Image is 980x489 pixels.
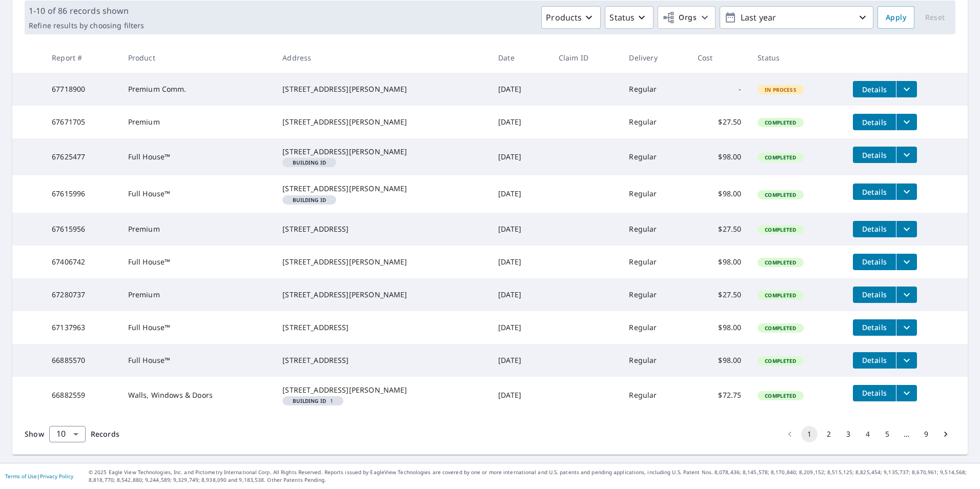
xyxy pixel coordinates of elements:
span: In Process [759,86,803,93]
td: [DATE] [490,311,550,344]
td: Regular [621,246,689,278]
button: Orgs [658,6,716,29]
div: [STREET_ADDRESS][PERSON_NAME] [282,385,482,395]
button: Go to next page [937,426,954,442]
div: 10 [49,420,86,449]
td: Full House™ [120,138,275,175]
th: Report # [44,43,120,73]
button: filesDropdownBtn-67671705 [896,114,917,130]
td: [DATE] [490,278,550,311]
td: 67406742 [44,246,120,278]
td: [DATE] [490,344,550,377]
p: | [5,473,73,479]
p: Products [546,11,582,24]
span: Details [859,85,890,94]
td: $27.50 [689,106,750,138]
span: Apply [886,11,906,24]
span: Details [859,117,890,127]
td: Regular [621,106,689,138]
div: [STREET_ADDRESS] [282,355,482,365]
td: Regular [621,138,689,175]
td: $98.00 [689,175,750,212]
td: 67615996 [44,175,120,212]
button: filesDropdownBtn-67625477 [896,147,917,163]
span: Details [859,150,890,160]
td: 67671705 [44,106,120,138]
button: filesDropdownBtn-66885570 [896,352,917,369]
td: $98.00 [689,138,750,175]
td: $27.50 [689,278,750,311]
button: Go to page 2 [821,426,837,442]
span: Completed [759,154,802,161]
td: $98.00 [689,246,750,278]
span: Details [859,224,890,234]
td: Full House™ [120,246,275,278]
span: Details [859,322,890,332]
th: Delivery [621,43,689,73]
span: Show [25,429,44,439]
td: $72.75 [689,377,750,414]
button: Apply [877,6,914,29]
button: detailsBtn-67406742 [853,254,896,270]
td: 67718900 [44,73,120,106]
td: Walls, Windows & Doors [120,377,275,414]
td: Premium Comm. [120,73,275,106]
span: Completed [759,259,802,266]
td: Regular [621,213,689,246]
td: 67625477 [44,138,120,175]
div: [STREET_ADDRESS] [282,322,482,333]
td: $98.00 [689,311,750,344]
a: Terms of Use [5,473,37,480]
button: detailsBtn-67625477 [853,147,896,163]
td: 66885570 [44,344,120,377]
p: Refine results by choosing filters [29,21,144,30]
th: Claim ID [550,43,621,73]
button: Last year [720,6,873,29]
td: [DATE] [490,106,550,138]
td: [DATE] [490,213,550,246]
td: Regular [621,377,689,414]
td: 67615956 [44,213,120,246]
button: filesDropdownBtn-67280737 [896,287,917,303]
td: - [689,73,750,106]
em: Building ID [293,398,326,403]
td: [DATE] [490,246,550,278]
span: Completed [759,292,802,299]
td: [DATE] [490,377,550,414]
td: Regular [621,311,689,344]
span: Details [859,290,890,299]
button: Go to page 3 [840,426,856,442]
td: Premium [120,106,275,138]
button: Go to page 9 [918,426,934,442]
button: detailsBtn-67615996 [853,184,896,200]
th: Product [120,43,275,73]
button: filesDropdownBtn-67406742 [896,254,917,270]
div: … [899,429,915,439]
button: filesDropdownBtn-67718900 [896,81,917,97]
div: Show 10 records [49,426,86,442]
em: Building ID [293,197,326,202]
button: detailsBtn-67615956 [853,221,896,237]
button: filesDropdownBtn-67615956 [896,221,917,237]
td: 67137963 [44,311,120,344]
td: $27.50 [689,213,750,246]
button: detailsBtn-66885570 [853,352,896,369]
div: [STREET_ADDRESS][PERSON_NAME] [282,84,482,94]
td: Regular [621,175,689,212]
td: Regular [621,278,689,311]
a: Privacy Policy [40,473,73,480]
div: [STREET_ADDRESS][PERSON_NAME] [282,147,482,157]
button: detailsBtn-67280737 [853,287,896,303]
td: Regular [621,344,689,377]
div: [STREET_ADDRESS][PERSON_NAME] [282,290,482,300]
button: Go to page 4 [860,426,876,442]
td: $98.00 [689,344,750,377]
span: Completed [759,324,802,332]
em: Building ID [293,160,326,165]
p: Last year [737,9,856,27]
span: Details [859,388,890,398]
span: 1 [287,398,339,403]
button: page 1 [801,426,818,442]
p: Status [609,11,635,24]
div: [STREET_ADDRESS][PERSON_NAME] [282,117,482,127]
